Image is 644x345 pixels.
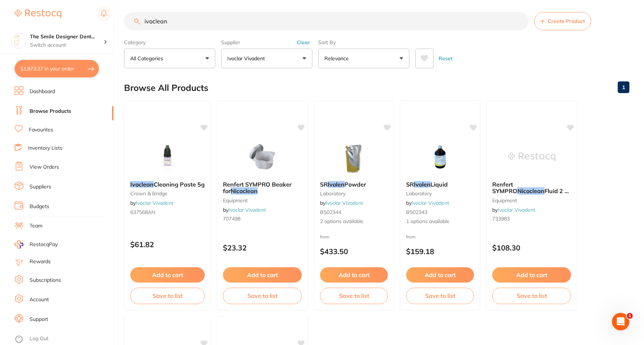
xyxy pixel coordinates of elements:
small: crown & bridge [130,191,205,196]
span: B502343 [406,209,427,215]
img: RestocqPay [15,240,23,249]
a: Ivoclar Vivadent [228,207,266,213]
a: Ivoclar Vivadent [325,200,363,206]
em: Nicoclean [517,187,544,195]
button: Add to cart [492,267,571,283]
span: SR [406,181,414,188]
a: Restocq Logo [15,5,61,22]
label: Sort By [318,39,409,46]
a: Rewards [30,258,51,265]
em: Ivolen [328,181,344,188]
span: SR [320,181,328,188]
a: Ivoclar Vivadent [412,200,449,206]
a: Team [30,222,42,230]
em: Nicoclean [231,187,258,195]
p: All Categories [130,55,166,62]
p: Switch account [30,42,104,49]
span: Create Product [548,18,585,24]
img: Renfert SYMPRO Nicoclean Fluid 2 x 2L [508,139,555,175]
small: equipment [223,198,302,203]
button: Relevance [318,49,409,68]
button: Reset [436,49,455,68]
a: Inventory Lists [28,145,62,152]
a: Log Out [30,335,49,342]
small: laboratory [320,191,388,196]
span: by [406,200,449,206]
button: Ivoclar Vivadent [221,49,312,68]
a: Ivoclar Vivadent [498,207,535,213]
button: Save to list [223,288,302,304]
span: by [130,200,173,206]
span: 1 [627,313,633,319]
small: equipment [492,198,571,203]
button: Add to cart [406,267,474,283]
p: $23.32 [223,244,302,252]
img: Restocq Logo [15,9,61,18]
button: All Categories [124,49,215,68]
small: laboratory [406,191,474,196]
span: Renfert SYMPRO [492,181,517,195]
a: Budgets [30,203,49,210]
a: Browse Products [30,108,71,115]
a: Account [30,296,49,303]
span: from [320,234,329,239]
p: $61.82 [130,240,205,249]
a: RestocqPay [15,240,58,249]
input: Search Products [124,12,528,30]
em: Ivolen [414,181,431,188]
a: 1 [618,80,629,95]
a: Ivoclar Vivadent [136,200,173,206]
a: Dashboard [30,88,55,95]
span: RestocqPay [30,241,58,248]
img: Renfert SYMPRO Beaker for Nicoclean [239,139,286,175]
a: Favourites [29,126,53,134]
a: Suppliers [30,183,51,191]
b: Ivoclean Cleaning Paste 5g [130,181,205,188]
img: Ivoclean Cleaning Paste 5g [144,139,191,175]
button: Add to cart [130,267,205,283]
b: SR Ivolen Powder [320,181,388,188]
span: 733983 [492,215,510,222]
span: 707498 [223,215,240,222]
img: The Smile Designer Dental Studio [11,34,26,48]
img: SR Ivolen Liquid [416,139,464,175]
p: $159.18 [406,247,474,256]
span: 2 options available [320,218,388,225]
button: $1,973.27 in your order [15,60,99,77]
button: Save to list [492,288,571,304]
span: by [492,207,535,213]
button: Add to cart [320,267,388,283]
span: Powder [344,181,366,188]
a: Subscriptions [30,277,61,284]
span: Renfert SYMPRO Beaker for [223,181,292,195]
button: Create Product [534,12,591,30]
span: Cleaning Paste 5g [154,181,205,188]
button: Add to cart [223,267,302,283]
p: Relevance [324,55,352,62]
button: Save to list [130,288,205,304]
iframe: Intercom live chat [612,313,629,330]
span: 637568AN [130,209,155,215]
span: from [406,234,416,239]
span: Fluid 2 x 2L [492,187,569,201]
b: Renfert SYMPRO Nicoclean Fluid 2 x 2L [492,181,571,195]
b: Renfert SYMPRO Beaker for Nicoclean [223,181,302,195]
p: $433.50 [320,247,388,256]
h2: Browse All Products [124,83,208,93]
span: by [320,200,363,206]
em: Ivoclean [130,181,154,188]
b: SR Ivolen Liquid [406,181,474,188]
button: Log Out [15,333,111,345]
img: SR Ivolen Powder [330,139,378,175]
a: Support [30,316,48,323]
button: Save to list [320,288,388,304]
button: Clear [294,39,312,46]
button: Save to list [406,288,474,304]
h4: The Smile Designer Dental Studio [30,33,104,41]
span: Liquid [431,181,448,188]
a: View Orders [30,164,59,171]
p: Ivoclar Vivadent [227,55,268,62]
span: by [223,207,266,213]
label: Supplier [221,39,312,46]
p: $108.30 [492,244,571,252]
